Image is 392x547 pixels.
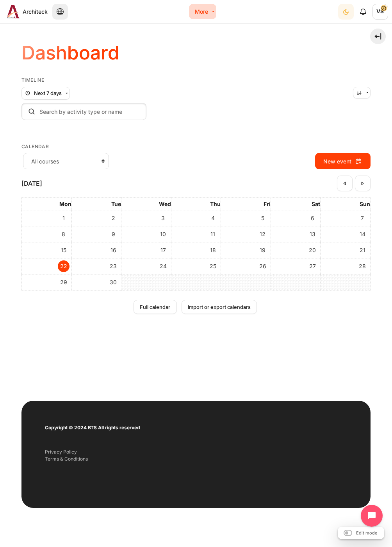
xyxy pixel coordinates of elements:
[264,201,271,207] span: Fri
[107,244,119,256] span: 16
[134,300,176,314] a: Full calendar
[257,260,269,272] span: 26
[45,449,77,455] a: Privacy Policy
[356,212,368,224] span: 7
[59,201,71,207] span: Mon
[353,87,371,99] button: Sort timeline items
[45,456,88,462] a: Terms & Conditions
[22,258,72,274] td: Today
[21,179,42,188] h4: [DATE]
[257,228,269,240] span: 12
[107,276,119,288] span: 30
[306,212,318,224] span: 6
[315,153,371,169] button: New event
[157,228,169,240] span: 10
[372,4,388,20] span: VS
[23,7,48,16] span: Architeck
[257,212,269,224] span: 5
[306,244,318,256] span: 20
[207,260,219,272] span: 25
[45,425,140,430] strong: Copyright © 2024 BTS All rights reserved
[58,244,69,256] span: 15
[257,244,269,256] span: 19
[157,212,169,224] span: 3
[210,201,221,207] span: Thu
[323,157,351,165] span: New event
[339,4,353,20] div: Dark Mode
[58,276,69,288] span: 29
[52,4,68,20] button: Languages
[356,260,368,272] span: 28
[306,228,318,240] span: 13
[360,201,370,207] span: Sun
[107,228,119,240] span: 9
[21,103,146,120] input: Search by activity type or name
[58,260,69,272] span: 22
[111,201,121,207] span: Tue
[107,212,119,224] span: 2
[356,244,368,256] span: 21
[189,4,216,19] a: More
[355,4,371,20] div: Show notification window with no new notifications
[21,41,119,65] h1: Dashboard
[34,90,62,97] span: Next 7 days
[107,260,119,272] span: 23
[356,228,368,240] span: 14
[21,87,70,100] button: Filter timeline by date
[372,4,388,20] a: User menu
[21,143,371,150] h5: Calendar
[207,244,219,256] span: 18
[207,212,219,224] span: 4
[157,260,169,272] span: 24
[306,260,318,272] span: 27
[21,77,371,83] h5: Timeline
[157,244,169,256] span: 17
[159,201,171,207] span: Wed
[312,201,320,207] span: Sat
[338,4,354,20] button: Light Mode Dark Mode
[58,228,69,240] span: 8
[207,228,219,240] span: 11
[4,5,48,18] a: Architeck Architeck
[182,300,257,314] a: Import or export calendars
[58,212,69,224] span: 1
[7,5,20,18] img: Architeck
